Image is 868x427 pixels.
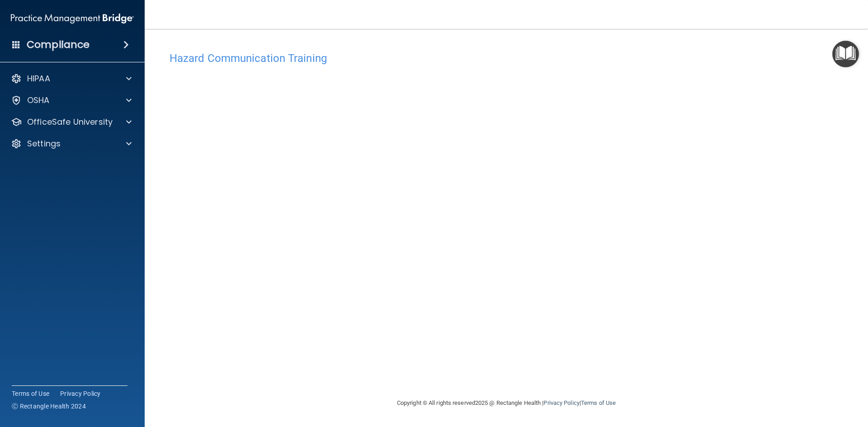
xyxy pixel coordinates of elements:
[170,69,631,367] iframe: HCT
[581,399,616,406] a: Terms of Use
[11,95,132,106] a: OSHA
[27,73,50,84] p: HIPAA
[27,38,90,51] h4: Compliance
[11,138,132,149] a: Settings
[12,389,49,398] a: Terms of Use
[12,402,86,411] span: Ⓒ Rectangle Health 2024
[543,399,579,406] a: Privacy Policy
[27,117,113,127] p: OfficeSafe University
[832,41,859,67] button: Open Resource Center
[27,138,61,149] p: Settings
[27,95,50,106] p: OSHA
[60,389,101,398] a: Privacy Policy
[170,52,843,64] h4: Hazard Communication Training
[341,389,671,418] div: Copyright © All rights reserved 2025 @ Rectangle Health | |
[11,73,132,84] a: HIPAA
[11,117,132,127] a: OfficeSafe University
[11,9,134,28] img: PMB logo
